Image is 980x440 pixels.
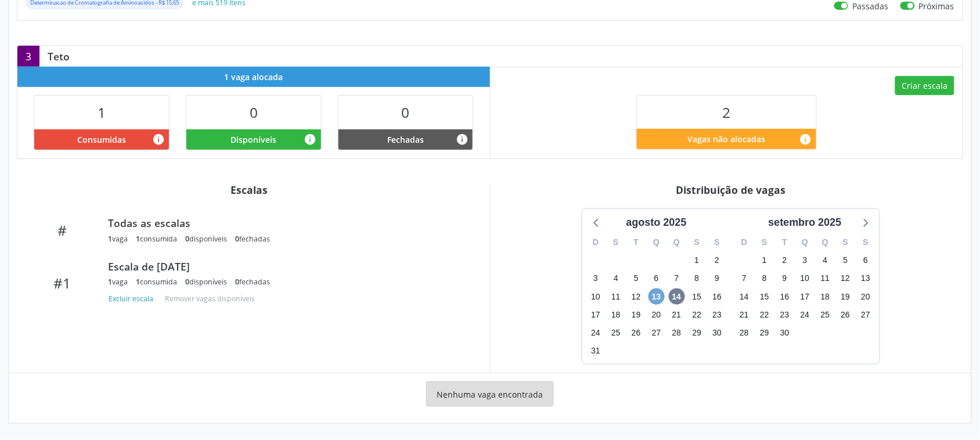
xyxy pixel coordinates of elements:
[669,288,685,305] span: quinta-feira, 14 de agosto de 2025
[797,306,813,323] span: quarta-feira, 24 de setembro de 2025
[108,234,128,244] div: vaga
[402,103,410,122] span: 0
[608,306,624,323] span: segunda-feira, 18 de agosto de 2025
[25,275,100,291] div: #1
[669,306,685,323] span: quinta-feira, 21 de agosto de 2025
[136,277,177,287] div: consumida
[736,306,752,323] span: domingo, 21 de setembro de 2025
[722,103,730,122] span: 2
[108,277,112,287] span: 1
[777,288,793,305] span: terça-feira, 16 de setembro de 2025
[755,233,775,251] div: S
[669,324,685,341] span: quinta-feira, 28 de agosto de 2025
[185,277,227,287] div: disponíveis
[837,288,853,305] span: sexta-feira, 19 de setembro de 2025
[736,271,752,287] span: domingo, 7 de setembro de 2025
[689,271,705,287] span: sexta-feira, 8 de agosto de 2025
[77,134,126,146] span: Consumidas
[817,271,834,287] span: quinta-feira, 11 de setembro de 2025
[835,233,856,251] div: S
[756,288,773,305] span: segunda-feira, 15 de setembro de 2025
[797,271,813,287] span: quarta-feira, 10 de setembro de 2025
[304,133,317,146] i: Vagas alocadas e sem marcações associadas
[152,133,165,146] i: Vagas alocadas que possuem marcações associadas
[764,215,846,230] div: setembro 2025
[858,288,874,305] span: sábado, 20 de setembro de 2025
[837,306,853,323] span: sexta-feira, 26 de setembro de 2025
[687,133,765,145] span: Vagas não alocadas
[622,215,691,230] div: agosto 2025
[588,324,604,341] span: domingo, 24 de agosto de 2025
[586,233,606,251] div: D
[108,291,158,306] button: Excluir escala
[426,381,554,407] div: Nenhuma vaga encontrada
[648,324,665,341] span: quarta-feira, 27 de agosto de 2025
[709,271,725,287] span: sábado, 9 de agosto de 2025
[734,233,755,251] div: D
[136,234,140,244] span: 1
[736,324,752,341] span: domingo, 28 de setembro de 2025
[777,324,793,341] span: terça-feira, 30 de setembro de 2025
[856,233,876,251] div: S
[628,271,644,287] span: terça-feira, 5 de agosto de 2025
[499,183,964,196] div: Distribuição de vagas
[837,253,853,269] span: sexta-feira, 5 de setembro de 2025
[648,271,665,287] span: quarta-feira, 6 de agosto de 2025
[17,46,39,67] div: 3
[235,234,239,244] span: 0
[588,343,604,359] span: domingo, 31 de agosto de 2025
[689,324,705,341] span: sexta-feira, 29 de agosto de 2025
[628,324,644,341] span: terça-feira, 26 de agosto de 2025
[606,233,626,251] div: S
[709,306,725,323] span: sábado, 23 de agosto de 2025
[588,288,604,305] span: domingo, 10 de agosto de 2025
[689,306,705,323] span: sexta-feira, 22 de agosto de 2025
[837,271,853,287] span: sexta-feira, 12 de setembro de 2025
[756,324,773,341] span: segunda-feira, 29 de setembro de 2025
[588,271,604,287] span: domingo, 3 de agosto de 2025
[608,324,624,341] span: segunda-feira, 25 de agosto de 2025
[250,103,258,122] span: 0
[588,306,604,323] span: domingo, 17 de agosto de 2025
[799,133,812,146] i: Quantidade de vagas restantes do teto de vagas
[108,260,466,273] div: Escala de [DATE]
[108,217,466,229] div: Todas as escalas
[797,253,813,269] span: quarta-feira, 3 de setembro de 2025
[669,271,685,287] span: quinta-feira, 7 de agosto de 2025
[817,253,834,269] span: quinta-feira, 4 de setembro de 2025
[666,233,687,251] div: Q
[39,50,78,63] div: Teto
[108,277,128,287] div: vaga
[777,253,793,269] span: terça-feira, 2 de setembro de 2025
[895,76,954,96] button: Criar escala
[687,233,707,251] div: S
[756,253,773,269] span: segunda-feira, 1 de setembro de 2025
[235,234,270,244] div: fechadas
[25,222,100,239] div: #
[185,234,189,244] span: 0
[817,306,834,323] span: quinta-feira, 25 de setembro de 2025
[709,288,725,305] span: sábado, 16 de agosto de 2025
[777,306,793,323] span: terça-feira, 23 de setembro de 2025
[608,271,624,287] span: segunda-feira, 4 de agosto de 2025
[456,133,469,146] i: Vagas alocadas e sem marcações associadas que tiveram sua disponibilidade fechada
[387,134,424,146] span: Fechadas
[756,306,773,323] span: segunda-feira, 22 de setembro de 2025
[858,271,874,287] span: sábado, 13 de setembro de 2025
[689,253,705,269] span: sexta-feira, 1 de agosto de 2025
[608,288,624,305] span: segunda-feira, 11 de agosto de 2025
[756,271,773,287] span: segunda-feira, 8 de setembro de 2025
[648,288,665,305] span: quarta-feira, 13 de agosto de 2025
[628,288,644,305] span: terça-feira, 12 de agosto de 2025
[185,234,227,244] div: disponíveis
[646,233,666,251] div: Q
[817,288,834,305] span: quinta-feira, 18 de setembro de 2025
[108,234,112,244] span: 1
[17,67,490,87] div: 1 vaga alocada
[235,277,239,287] span: 0
[815,233,835,251] div: Q
[709,253,725,269] span: sábado, 2 de agosto de 2025
[689,288,705,305] span: sexta-feira, 15 de agosto de 2025
[136,277,140,287] span: 1
[774,233,795,251] div: T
